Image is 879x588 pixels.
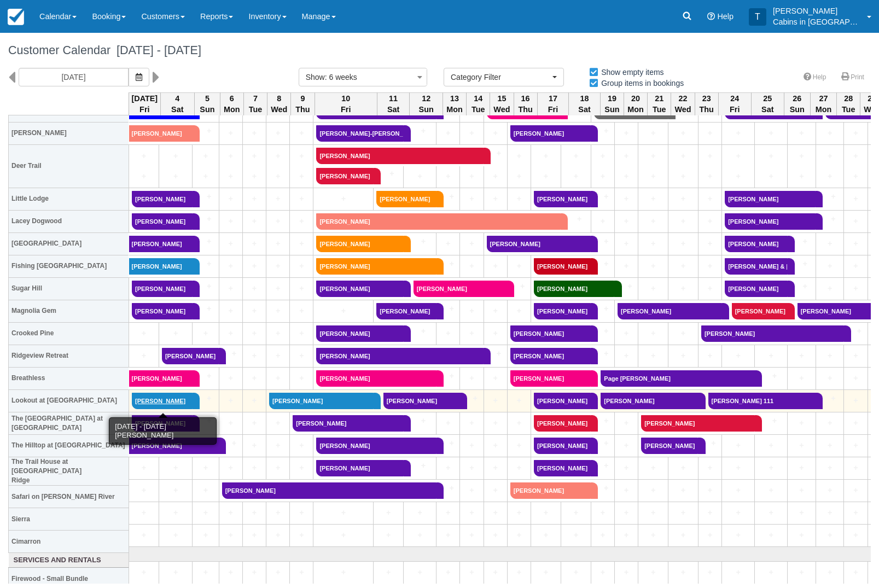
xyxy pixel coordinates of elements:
a: + [701,283,719,294]
a: + [463,238,480,249]
a: [PERSON_NAME] [376,191,436,207]
a: + [193,191,216,202]
a: + [222,238,240,249]
a: [PERSON_NAME] [132,191,193,207]
a: [PERSON_NAME] [316,168,373,184]
a: + [671,193,695,205]
a: + [293,440,310,451]
a: [PERSON_NAME] [316,213,561,230]
a: + [463,127,480,139]
a: + [132,328,156,339]
a: [PERSON_NAME] [383,393,460,409]
a: + [594,216,612,227]
a: + [436,438,457,449]
a: + [671,283,695,294]
a: + [269,350,287,362]
a: + [790,171,813,182]
a: + [439,127,457,139]
div: T [749,8,766,26]
a: + [374,168,400,179]
a: + [701,350,719,362]
a: + [404,125,434,137]
a: + [487,305,504,317]
a: + [195,328,216,339]
a: + [819,417,841,429]
a: + [436,370,457,382]
a: + [463,193,480,205]
a: + [162,150,189,162]
a: + [246,171,263,182]
a: + [246,238,263,249]
a: + [293,238,310,249]
a: + [671,216,695,227]
a: + [725,127,752,139]
a: + [269,440,287,451]
a: + [219,348,240,359]
a: Help [797,69,833,85]
a: + [701,260,719,272]
a: + [618,193,635,205]
a: + [790,350,813,362]
a: + [510,440,528,451]
a: + [222,193,240,205]
a: + [594,150,612,162]
a: + [246,395,263,406]
label: Group items in bookings [589,75,691,91]
a: + [269,260,287,272]
a: + [819,127,841,139]
a: + [701,171,719,182]
a: + [293,350,310,362]
a: + [463,417,480,429]
a: + [269,417,287,429]
a: + [193,236,216,247]
a: + [463,171,480,182]
a: + [641,238,665,249]
a: + [222,216,240,227]
a: + [193,415,216,427]
a: [PERSON_NAME] [316,370,436,387]
a: + [725,171,752,182]
a: + [193,125,216,137]
a: [PERSON_NAME] [162,348,219,364]
a: + [487,440,504,451]
a: + [819,260,841,272]
a: + [193,258,216,270]
a: [PERSON_NAME] [701,325,844,342]
a: + [591,258,612,270]
a: + [406,171,433,182]
a: + [439,238,457,249]
a: + [269,238,287,249]
a: + [269,305,287,317]
a: + [246,193,263,205]
a: + [618,150,635,162]
a: + [487,417,504,429]
a: + [222,283,240,294]
a: + [641,193,665,205]
a: + [591,438,612,449]
a: + [463,372,480,384]
a: + [162,171,189,182]
a: + [788,236,813,247]
a: [PERSON_NAME] [641,438,698,454]
a: + [816,213,841,225]
a: + [404,236,434,247]
a: + [618,127,635,139]
a: [PERSON_NAME] [132,213,193,230]
a: + [591,348,612,359]
a: + [591,236,612,247]
a: + [293,283,310,294]
a: + [439,171,457,182]
a: + [671,171,695,182]
a: + [222,372,240,384]
a: + [847,350,864,362]
a: [PERSON_NAME] [316,281,403,297]
a: + [847,171,864,182]
a: [PERSON_NAME]-[PERSON_NAME] [316,125,403,142]
a: + [293,127,310,139]
a: + [269,171,287,182]
a: + [132,150,156,162]
a: [PERSON_NAME] [641,415,754,432]
a: + [847,238,864,249]
a: + [293,150,310,162]
a: + [195,171,216,182]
